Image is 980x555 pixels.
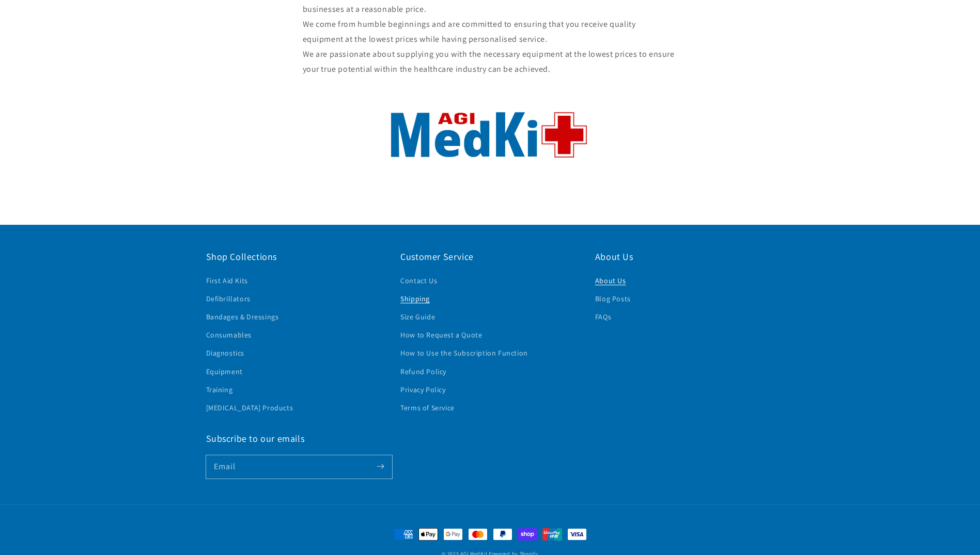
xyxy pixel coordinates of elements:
[400,326,482,344] a: How to Request a Quote
[206,399,293,417] a: [MEDICAL_DATA] Products
[400,344,528,362] a: How to Use the Subscription Function
[303,49,675,74] span: We are passionate about supplying you with the necessary equipment at the lowest prices to ensure...
[400,251,580,263] h2: Customer Service
[400,274,437,290] a: Contact Us
[206,433,774,444] h2: Subscribe to our emails
[303,17,678,47] div: We come from humble beginnings and are committed to ensuring that you receive quality equipment a...
[206,344,245,362] a: Diagnostics
[595,308,611,326] a: FAQs
[595,274,626,290] a: About Us
[400,308,435,326] a: Size Guide
[206,326,252,344] a: Consumables
[400,363,446,381] a: Refund Policy
[595,290,631,308] a: Blog Posts
[206,290,251,308] a: Defibrillators
[206,381,233,399] a: Training
[206,274,248,290] a: First Aid Kits
[400,290,430,308] a: Shipping
[595,251,774,263] h2: About Us
[400,399,455,417] a: Terms of Service
[206,363,243,381] a: Equipment
[206,308,279,326] a: Bandages & Dressings
[369,455,392,478] button: Subscribe
[400,381,445,399] a: Privacy Policy
[206,251,385,263] h2: Shop Collections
